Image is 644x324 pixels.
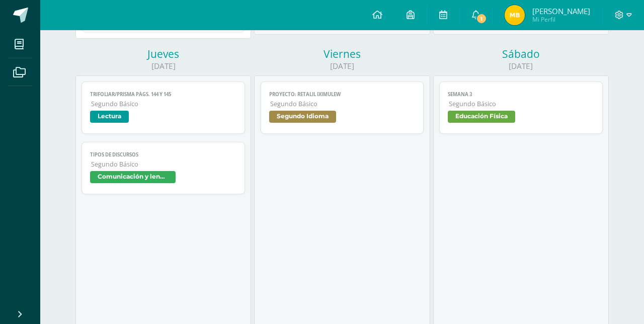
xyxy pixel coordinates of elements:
span: Educación Física [448,111,515,123]
span: Trifoliar/Prisma Págs. 144 y 145 [90,91,236,98]
span: Segundo Básico [91,100,236,108]
span: Segundo Idioma [269,111,336,123]
span: Segundo Básico [91,160,236,169]
a: Tipos de discursosSegundo BásicoComunicación y lenguaje [82,142,245,194]
span: Mi Perfil [532,15,590,24]
div: Jueves [75,47,251,61]
span: Proyecto: Retalil iximulew [269,91,416,98]
span: Tipos de discursos [90,151,236,158]
span: 1 [476,13,487,24]
a: Proyecto: Retalil iximulewSegundo BásicoSegundo Idioma [261,82,424,134]
div: [DATE] [254,61,430,71]
span: Comunicación y lenguaje [90,171,176,183]
span: Segundo Básico [449,100,594,108]
span: Lectura [90,111,129,123]
div: [DATE] [433,61,609,71]
div: Sábado [433,47,609,61]
img: 73adfe99e42297595de3f53582d70e41.png [505,5,525,25]
div: Viernes [254,47,430,61]
div: [DATE] [75,61,251,71]
span: [PERSON_NAME] [532,6,590,16]
a: Semana 3Segundo BásicoEducación Física [439,82,603,134]
a: Trifoliar/Prisma Págs. 144 y 145Segundo BásicoLectura [82,82,245,134]
span: Segundo Básico [270,100,416,108]
span: Semana 3 [448,91,594,98]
